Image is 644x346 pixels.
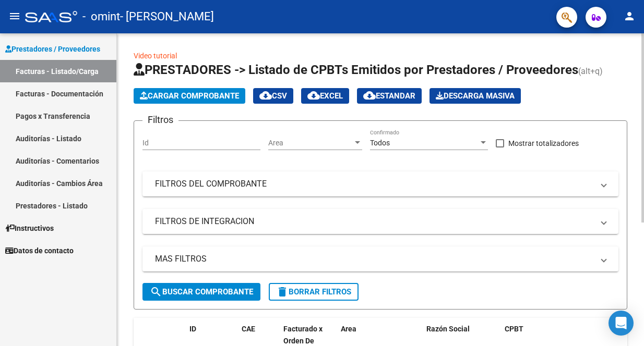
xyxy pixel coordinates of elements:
span: Instructivos [5,223,54,234]
h3: Filtros [142,113,178,127]
span: Estandar [363,91,415,101]
button: CSV [253,88,293,104]
div: Open Intercom Messenger [609,311,634,336]
span: - omint [82,5,120,28]
mat-icon: cloud_download [307,89,320,102]
mat-icon: menu [8,10,21,22]
mat-icon: cloud_download [259,89,272,102]
span: Mostrar totalizadores [508,137,579,150]
mat-expansion-panel-header: FILTROS DEL COMPROBANTE [142,171,618,196]
app-download-masive: Descarga masiva de comprobantes (adjuntos) [430,88,521,104]
span: EXCEL [307,91,343,101]
span: Cargar Comprobante [140,91,239,101]
span: Razón Social [426,325,470,333]
mat-expansion-panel-header: FILTROS DE INTEGRACION [142,209,618,234]
mat-panel-title: FILTROS DE INTEGRACION [155,216,593,227]
mat-icon: person [623,10,636,22]
mat-panel-title: FILTROS DEL COMPROBANTE [155,178,593,190]
a: Video tutorial [134,52,177,60]
button: Estandar [357,88,422,104]
span: ID [189,325,196,333]
span: PRESTADORES -> Listado de CPBTs Emitidos por Prestadores / Proveedores [134,63,578,77]
span: Datos de contacto [5,245,74,256]
mat-icon: delete [276,286,289,298]
span: Facturado x Orden De [283,325,323,345]
span: - [PERSON_NAME] [120,5,214,28]
span: Prestadores / Proveedores [5,43,100,55]
button: Descarga Masiva [430,88,521,104]
mat-icon: cloud_download [363,89,376,102]
span: CPBT [505,325,523,333]
span: Area [341,325,356,333]
mat-panel-title: MAS FILTROS [155,253,593,265]
span: CAE [242,325,255,333]
span: Area [268,139,353,147]
button: Cargar Comprobante [134,88,245,104]
span: Buscar Comprobante [150,287,253,296]
span: Todos [370,139,390,147]
mat-expansion-panel-header: MAS FILTROS [142,246,618,271]
mat-icon: search [150,286,162,298]
button: Borrar Filtros [269,283,359,301]
button: Buscar Comprobante [142,283,260,301]
span: Borrar Filtros [276,287,351,296]
span: Descarga Masiva [436,91,515,101]
span: CSV [259,91,287,101]
button: EXCEL [301,88,349,104]
span: (alt+q) [578,66,603,76]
